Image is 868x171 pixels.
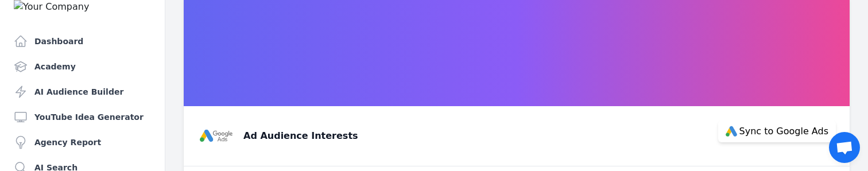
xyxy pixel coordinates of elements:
a: AI Audience Builder [9,80,156,103]
button: Sync to Google Ads [718,121,836,142]
a: YouTube Idea Generator [9,106,156,129]
a: Academy [9,55,156,78]
a: Agency Report [9,131,156,154]
span: Sync to Google Ads [739,127,828,136]
a: Dashboard [9,30,156,53]
h3: Ad Audience Interests [243,129,358,143]
div: Open chat [829,132,860,163]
